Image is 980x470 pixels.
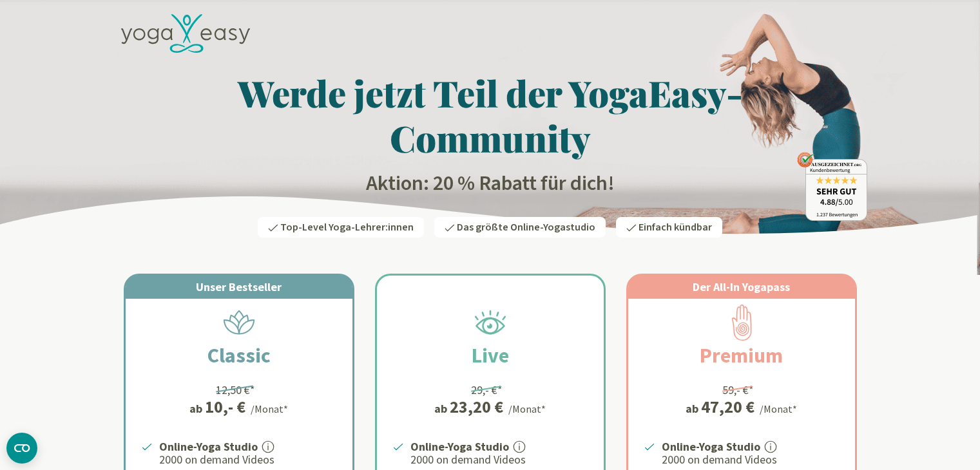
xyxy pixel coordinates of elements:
div: 23,20 € [450,399,503,415]
span: Unser Bestseller [196,279,282,294]
span: ab [686,400,701,417]
h2: Live [441,340,540,371]
h1: Werde jetzt Teil der YogaEasy-Community [113,70,867,160]
h2: Classic [177,340,302,371]
div: 29,- €* [471,381,503,399]
span: Einfach kündbar [639,220,712,234]
div: /Monat* [508,401,546,417]
span: Top-Level Yoga-Lehrer:innen [280,220,414,234]
div: /Monat* [760,401,797,417]
p: 2000 on demand Videos [662,452,840,467]
strong: Online-Yoga Studio [159,439,258,454]
span: ab [434,400,450,417]
img: ausgezeichnet_badge.png [797,152,867,221]
div: 59,- €* [722,381,754,399]
p: 2000 on demand Videos [159,452,337,467]
h2: Premium [669,340,814,371]
strong: Online-Yoga Studio [410,439,509,454]
div: /Monat* [251,401,288,417]
div: 47,20 € [701,399,754,415]
span: Der All-In Yogapass [693,279,790,294]
span: Das größte Online-Yogastudio [457,220,595,234]
div: 12,50 €* [216,381,255,399]
span: ab [189,400,205,417]
p: 2000 on demand Videos [410,452,588,467]
button: CMP-Widget öffnen [6,433,37,464]
div: 10,- € [205,399,245,415]
h2: Aktion: 20 % Rabatt für dich! [113,171,867,196]
strong: Online-Yoga Studio [662,439,760,454]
